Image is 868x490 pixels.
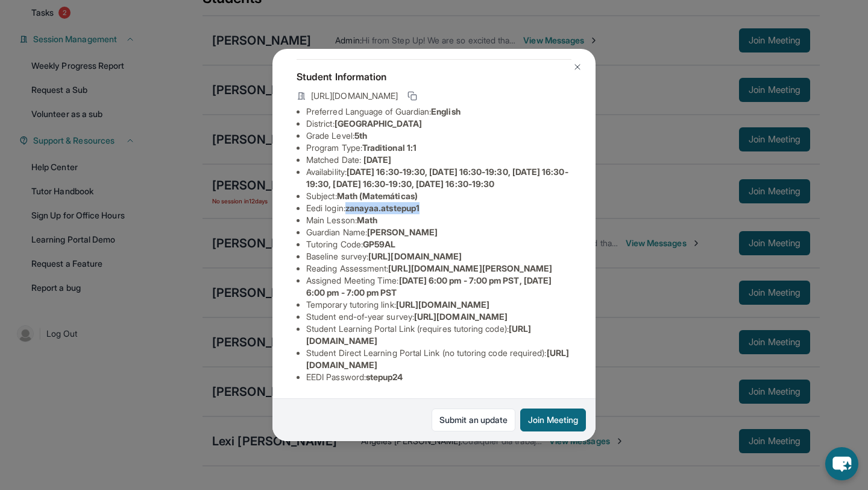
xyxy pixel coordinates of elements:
li: Baseline survey : [306,250,571,262]
li: Eedi login : [306,202,571,214]
li: Tutoring Code : [306,238,571,250]
li: Subject : [306,190,571,202]
li: Main Lesson : [306,214,571,226]
button: Copy link [405,89,420,103]
span: 5th [354,130,367,141]
span: [URL][DOMAIN_NAME] [368,251,462,261]
span: [DATE] 6:00 pm - 7:00 pm PST, [DATE] 6:00 pm - 7:00 pm PST [306,275,552,297]
span: [PERSON_NAME] [367,227,438,237]
li: EEDI Password : [306,371,571,383]
li: Grade Level: [306,130,571,142]
li: Guardian Name : [306,226,571,238]
li: Student Learning Portal Link (requires tutoring code) : [306,323,571,347]
span: Math [357,215,377,225]
li: Availability: [306,166,571,190]
span: [DATE] [363,154,391,165]
li: Assigned Meeting Time : [306,275,571,299]
h4: Student Information [297,69,571,84]
li: Student end-of-year survey : [306,311,571,323]
li: Reading Assessment : [306,262,571,275]
a: Submit an update [432,409,515,431]
button: chat-button [825,447,858,480]
span: stepup24 [366,372,403,382]
span: [DATE] 16:30-19:30, [DATE] 16:30-19:30, [DATE] 16:30-19:30, [DATE] 16:30-19:30, [DATE] 16:30-19:30 [306,167,568,189]
li: Program Type: [306,142,571,154]
span: Traditional 1:1 [362,142,417,153]
span: English [431,106,461,116]
li: Student Direct Learning Portal Link (no tutoring code required) : [306,347,571,371]
span: [URL][DOMAIN_NAME] [311,90,398,102]
li: Temporary tutoring link : [306,299,571,311]
button: Join Meeting [520,409,586,431]
span: GP59AL [363,239,395,249]
li: District: [306,118,571,130]
span: [URL][DOMAIN_NAME] [414,311,508,322]
span: [GEOGRAPHIC_DATA] [335,118,422,129]
li: Preferred Language of Guardian: [306,106,571,118]
img: Close Icon [573,62,582,72]
li: Matched Date: [306,154,571,166]
span: Math (Matemáticas) [337,191,418,201]
span: zanayaa.atstepup1 [345,203,420,213]
span: [URL][DOMAIN_NAME][PERSON_NAME] [388,263,552,273]
span: [URL][DOMAIN_NAME] [396,299,489,310]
